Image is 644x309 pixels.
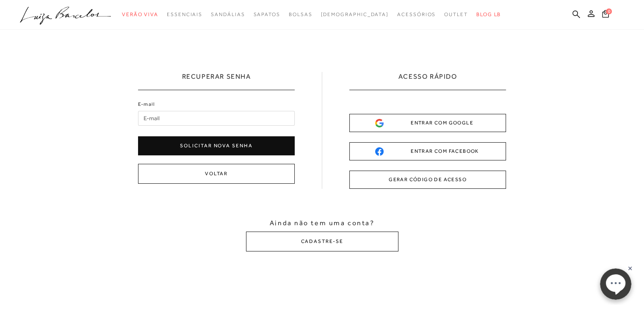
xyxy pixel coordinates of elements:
[321,7,389,22] a: noSubCategoriesText
[600,9,611,21] button: 0
[289,7,312,22] a: categoryNavScreenReaderText
[398,72,457,90] h2: ACESSO RÁPIDO
[606,8,612,14] span: 0
[211,7,245,22] a: categoryNavScreenReaderText
[476,7,501,22] a: BLOG LB
[270,218,374,228] span: Ainda não tem uma conta?
[444,11,468,17] span: Outlet
[375,119,480,127] div: ENTRAR COM GOOGLE
[253,7,280,22] a: categoryNavScreenReaderText
[122,7,158,22] a: categoryNavScreenReaderText
[167,7,202,22] a: categoryNavScreenReaderText
[321,11,389,17] span: [DEMOGRAPHIC_DATA]
[138,136,295,155] button: Solicitar nova senha
[246,232,398,251] button: CADASTRE-SE
[167,11,202,17] span: Essenciais
[349,114,506,132] button: ENTRAR COM GOOGLE
[253,11,280,17] span: Sapatos
[349,171,506,189] button: GERAR CÓDIGO DE ACESSO
[375,147,480,156] div: ENTRAR COM FACEBOOK
[138,111,295,126] input: E-mail
[122,11,158,17] span: Verão Viva
[349,142,506,160] button: ENTRAR COM FACEBOOK
[138,164,295,184] button: Voltar
[289,11,312,17] span: Bolsas
[397,7,436,22] a: categoryNavScreenReaderText
[444,7,468,22] a: categoryNavScreenReaderText
[138,100,155,108] label: E-mail
[211,11,245,17] span: Sandálias
[476,11,501,17] span: BLOG LB
[182,72,251,90] h1: Recuperar Senha
[397,11,436,17] span: Acessórios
